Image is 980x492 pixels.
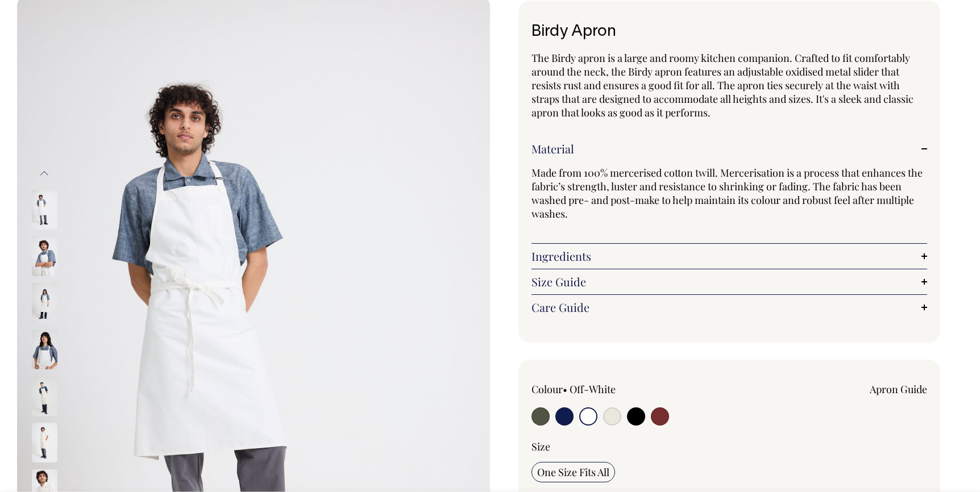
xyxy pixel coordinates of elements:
[531,249,927,263] a: Ingredients
[531,301,927,314] a: Care Guide
[531,23,927,41] h1: Birdy Apron
[32,423,57,462] img: natural
[563,382,567,396] span: •
[531,440,927,453] div: Size
[570,382,616,396] label: Off-White
[531,462,615,482] input: One Size Fits All
[531,275,927,289] a: Size Guide
[36,161,53,186] button: Previous
[531,382,690,396] div: Colour
[870,382,927,396] a: Apron Guide
[531,142,927,156] a: Material
[32,283,57,323] img: off-white
[531,166,923,220] span: Made from 100% mercerised cotton twill. Mercerisation is a process that enhances the fabric’s str...
[32,330,57,369] img: off-white
[531,51,913,119] span: The Birdy apron is a large and roomy kitchen companion. Crafted to fit comfortably around the nec...
[32,236,57,276] img: off-white
[32,376,57,416] img: natural
[537,465,609,479] span: One Size Fits All
[32,190,57,230] img: off-white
